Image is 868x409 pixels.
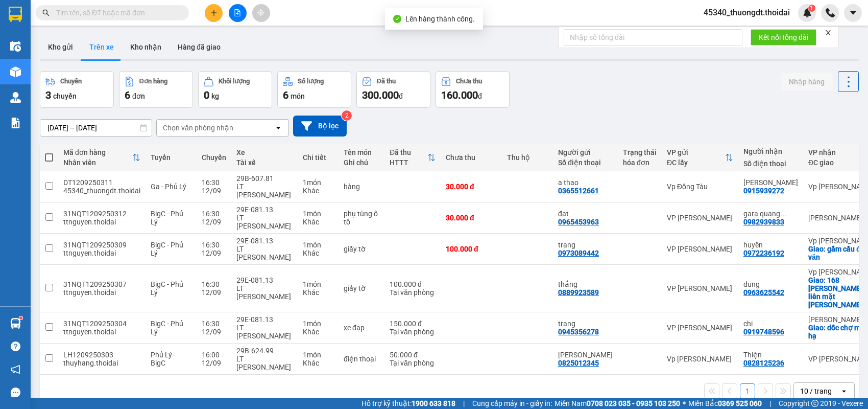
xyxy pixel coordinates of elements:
[751,29,816,46] button: Kết nối tổng đài
[808,5,815,12] sup: 1
[463,398,465,409] span: |
[10,118,21,128] img: solution-icon
[236,324,293,340] div: LT [PERSON_NAME]
[303,249,333,257] div: Khác
[667,158,725,167] div: ĐC lấy
[759,32,808,43] span: Kết nối tổng đài
[303,178,333,187] div: 1 món
[743,328,784,336] div: 0919748596
[393,15,401,23] span: check-circle
[849,8,858,17] span: caret-down
[667,355,733,363] div: Vp [PERSON_NAME]
[743,160,798,168] div: Số điện thoại
[236,183,293,199] div: LT [PERSON_NAME]
[362,89,399,101] span: 300.000
[344,355,379,363] div: điện thoại
[667,284,733,292] div: VP [PERSON_NAME]
[202,280,226,288] div: 16:30
[564,29,742,46] input: Nhập số tổng đài
[119,71,193,108] button: Đơn hàng6đơn
[170,35,229,59] button: Hàng đã giao
[151,241,183,257] span: BigC - Phủ Lý
[384,144,441,171] th: Toggle SortBy
[291,92,305,100] span: món
[456,78,482,85] div: Chưa thu
[743,288,784,297] div: 0963625542
[303,187,333,195] div: Khác
[743,147,798,155] div: Người nhận
[63,359,140,367] div: thuyhang.thoidai
[125,89,130,101] span: 6
[344,324,379,332] div: xe đạp
[303,210,333,218] div: 1 món
[236,284,293,301] div: LT [PERSON_NAME]
[667,324,733,332] div: VP [PERSON_NAME]
[151,351,176,367] span: Phủ Lý - BigC
[507,153,548,162] div: Thu hộ
[412,399,455,407] strong: 1900 633 818
[303,241,333,249] div: 1 món
[122,35,170,59] button: Kho nhận
[344,210,379,226] div: phụ tùng ô tô
[667,183,733,191] div: Vp Đồng Tàu
[202,249,226,257] div: 12/09
[9,8,92,41] strong: CÔNG TY TNHH DỊCH VỤ DU LỊCH THỜI ĐẠI
[10,66,21,77] img: warehouse-icon
[344,284,379,292] div: giấy tờ
[554,398,680,409] span: Miền Nam
[40,120,152,136] input: Select a date range.
[810,5,813,12] span: 1
[293,116,347,137] button: Bộ lọc
[56,7,177,18] input: Tìm tên, số ĐT hoặc mã đơn
[151,183,186,191] span: Ga - Phủ Lý
[63,158,132,167] div: Nhân viên
[743,280,798,288] div: dung
[303,359,333,367] div: Khác
[19,316,22,320] sup: 1
[252,4,270,22] button: aim
[342,110,352,121] sup: 2
[623,148,657,156] div: Trạng thái
[4,36,6,88] img: logo
[219,78,250,85] div: Khối lượng
[63,210,140,218] div: 31NQT1209250312
[780,210,786,218] span: ...
[81,35,122,59] button: Trên xe
[446,183,497,191] div: 30.000 đ
[743,241,798,249] div: huyền
[740,383,755,399] button: 1
[303,320,333,328] div: 1 món
[446,245,497,253] div: 100.000 đ
[10,41,21,52] img: warehouse-icon
[132,92,145,100] span: đơn
[63,288,140,297] div: ttnguyen.thoidai
[236,315,293,324] div: 29E-081.13
[10,318,21,329] img: warehouse-icon
[718,399,762,407] strong: 0369 525 060
[808,148,866,156] div: VP nhận
[236,206,293,214] div: 29E-081.13
[667,148,725,156] div: VP gửi
[558,178,613,187] div: a thao
[163,123,233,133] div: Chọn văn phòng nhận
[236,237,293,245] div: 29E-081.13
[344,158,379,167] div: Ghi chú
[356,71,430,108] button: Đã thu300.000đ
[236,347,293,355] div: 29B-624.99
[63,178,140,187] div: DT1209250311
[558,158,613,167] div: Số điện thoại
[558,249,599,257] div: 0973089442
[344,245,379,253] div: giấy tờ
[361,398,455,409] span: Hỗ trợ kỹ thuật:
[558,351,613,359] div: lâm doanh
[236,355,293,371] div: LT [PERSON_NAME]
[587,399,680,407] strong: 0708 023 035 - 0935 103 250
[202,187,226,195] div: 12/09
[202,328,226,336] div: 12/09
[202,359,226,367] div: 12/09
[472,398,552,409] span: Cung cấp máy in - giấy in:
[303,153,333,162] div: Chi tiết
[825,29,832,36] span: close
[202,218,226,226] div: 12/09
[211,92,219,100] span: kg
